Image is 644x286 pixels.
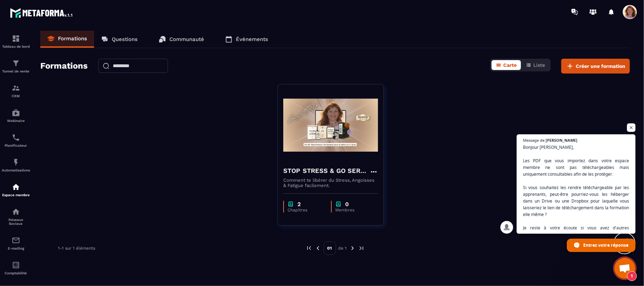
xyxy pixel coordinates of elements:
p: CRM [2,94,30,98]
p: Tunnel de vente [2,69,30,73]
p: 01 [324,241,336,255]
a: automationsautomationsEspace membre [2,177,30,202]
span: [PERSON_NAME] [546,138,578,142]
img: accountant [12,261,20,269]
p: Espace membre [2,193,30,197]
span: 1 [627,271,637,281]
p: Membres [335,208,371,212]
p: Réseaux Sociaux [2,218,30,226]
p: Événements [236,36,268,42]
p: Webinaire [2,119,30,123]
a: automationsautomationsWebinaire [2,103,30,128]
p: Communauté [169,36,204,42]
img: formation [12,59,20,68]
p: 0 [345,201,349,208]
img: prev [306,245,312,251]
p: 1-1 sur 1 éléments [58,246,95,251]
p: Formations [58,35,87,42]
a: Communauté [152,31,211,48]
a: emailemailE-mailing [2,231,30,256]
a: social-networksocial-networkRéseaux Sociaux [2,202,30,231]
img: social-network [12,208,20,216]
img: prev [315,245,321,251]
img: logo [10,6,74,19]
a: Ouvrir le chat [614,258,636,279]
img: chapter [335,201,342,208]
a: formationformationCRM [2,78,30,103]
p: Planificateur [2,144,30,147]
img: formation [12,84,20,92]
img: automations [12,158,20,167]
img: next [349,245,356,251]
a: Formations [40,31,94,48]
button: Carte [492,60,521,70]
p: E-mailing [2,246,30,250]
p: Questions [112,36,138,42]
a: formationformationTableau de bord [2,29,30,54]
span: Créer une formation [576,63,625,70]
span: Bonjour [PERSON_NAME], Les PDF que vous importez dans votre espace membre ne sont pas téléchargea... [523,144,629,251]
button: Liste [522,60,549,70]
img: formation-background [283,90,378,160]
a: formationformationTunnel de vente [2,54,30,78]
button: Créer une formation [561,59,630,74]
span: Carte [503,62,517,68]
img: automations [12,183,20,191]
h2: Formations [40,59,88,74]
p: Chapitres [288,208,324,212]
p: Comptabilité [2,271,30,275]
p: de 1 [338,245,347,251]
p: Tableau de bord [2,45,30,48]
span: Entrez votre réponse [583,239,628,251]
span: Message de [523,138,545,142]
p: Automatisations [2,168,30,172]
a: Événements [218,31,275,48]
a: automationsautomationsAutomatisations [2,153,30,177]
img: chapter [288,201,294,208]
img: email [12,236,20,245]
img: scheduler [12,133,20,142]
span: Liste [533,62,545,68]
img: next [358,245,365,251]
img: automations [12,109,20,117]
p: Comment te libérer du Stress, Angoisses & Fatigue facilement. [283,177,378,188]
h4: STOP STRESS & GO SERENITY © [283,166,370,176]
a: schedulerschedulerPlanificateur [2,128,30,153]
img: formation [12,34,20,43]
p: 2 [297,201,301,208]
a: Questions [94,31,145,48]
a: formation-backgroundSTOP STRESS & GO SERENITY ©Comment te libérer du Stress, Angoisses & Fatigue ... [278,84,393,234]
a: accountantaccountantComptabilité [2,256,30,280]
